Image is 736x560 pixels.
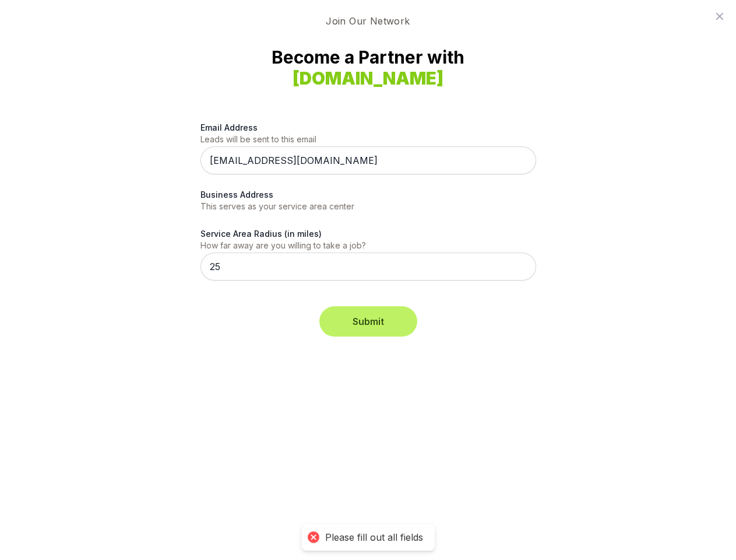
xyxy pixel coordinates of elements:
button: Submit [322,309,415,334]
p: Leads will be sent to this email [200,134,536,145]
p: This serves as your service area center [200,201,536,212]
label: Business Address [200,188,536,201]
span: Join Our Network [316,14,419,28]
input: me@gmail.com [200,146,536,174]
label: Email Address [200,121,536,134]
p: How far away are you willing to take a job? [200,240,536,251]
strong: Become a Partner with [219,47,517,89]
strong: [DOMAIN_NAME] [293,68,443,89]
label: Service Area Radius (in miles) [200,228,536,240]
div: Please fill out all fields [325,531,423,544]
